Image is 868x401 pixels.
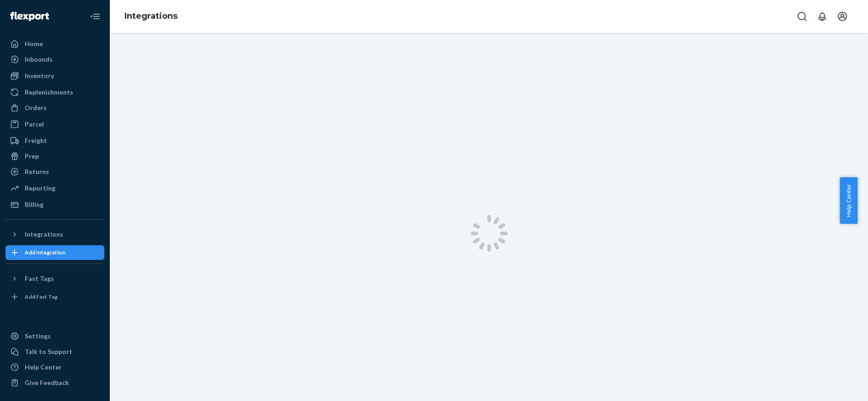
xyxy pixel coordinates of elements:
a: Inbounds [5,52,104,67]
div: Parcel [25,120,44,129]
a: Settings [5,329,104,343]
button: Open Search Box [793,7,811,26]
div: Home [25,39,43,48]
button: Close Navigation [86,7,104,26]
img: Flexport logo [10,12,49,21]
div: Inventory [25,71,54,80]
button: Integrations [5,227,104,242]
button: Help Center [840,177,857,224]
a: Add Integration [5,245,104,260]
div: Replenishments [25,88,73,97]
a: Billing [5,197,104,212]
a: Help Center [5,360,104,375]
ol: breadcrumbs [117,3,185,30]
a: Freight [5,133,104,148]
div: Give Feedback [25,378,69,387]
a: Inventory [5,69,104,83]
div: Settings [25,332,51,341]
div: Reporting [25,184,55,193]
a: Parcel [5,117,104,132]
div: Orders [25,103,47,112]
a: Returns [5,164,104,179]
div: Integrations [25,230,63,239]
button: Open notifications [813,7,831,26]
div: Returns [25,167,49,176]
button: Give Feedback [5,375,104,390]
button: Open account menu [833,7,852,26]
div: Add Integration [25,248,65,256]
button: Talk to Support [5,344,104,359]
a: Reporting [5,181,104,195]
div: Fast Tags [25,274,54,283]
div: Talk to Support [25,347,72,356]
div: Prep [25,152,39,161]
div: Freight [25,136,47,145]
div: Inbounds [25,55,53,64]
a: Replenishments [5,85,104,100]
a: Add Fast Tag [5,290,104,304]
a: Prep [5,149,104,164]
a: Home [5,37,104,51]
div: Billing [25,200,43,209]
a: Orders [5,100,104,115]
div: Help Center [25,363,62,372]
button: Fast Tags [5,271,104,286]
div: Add Fast Tag [25,293,58,301]
a: Integrations [124,11,178,21]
